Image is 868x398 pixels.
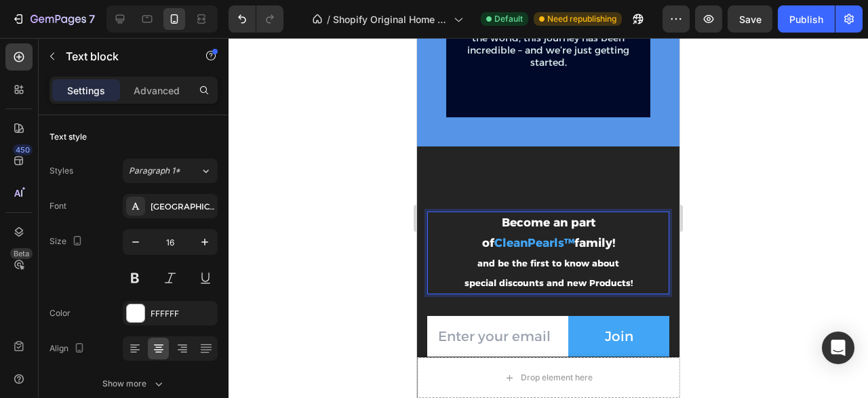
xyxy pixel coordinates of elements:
[778,5,835,33] button: Publish
[129,165,180,177] span: Paragraph 1*
[151,201,214,213] div: [GEOGRAPHIC_DATA]
[102,377,165,391] div: Show more
[50,340,87,358] div: Align
[50,307,71,319] div: Color
[89,11,95,27] p: 7
[50,200,66,212] div: Font
[417,38,679,398] iframe: Design area
[822,332,854,364] div: Open Intercom Messenger
[50,165,73,177] div: Styles
[10,248,33,259] div: Beta
[134,83,180,98] p: Advanced
[5,5,101,33] button: 7
[66,48,181,64] p: Text block
[789,12,823,26] div: Publish
[50,131,87,143] div: Text style
[494,13,523,25] span: Default
[50,372,218,396] button: Show more
[67,83,105,98] p: Settings
[50,233,85,251] div: Size
[327,12,330,26] span: /
[13,144,33,155] div: 450
[333,12,448,26] span: Shopify Original Home Template
[739,14,762,25] span: Save
[229,5,283,33] div: Undo/Redo
[151,308,214,320] div: FFFFFF
[123,159,218,183] button: Paragraph 1*
[547,13,616,25] span: Need republishing
[728,5,772,33] button: Save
